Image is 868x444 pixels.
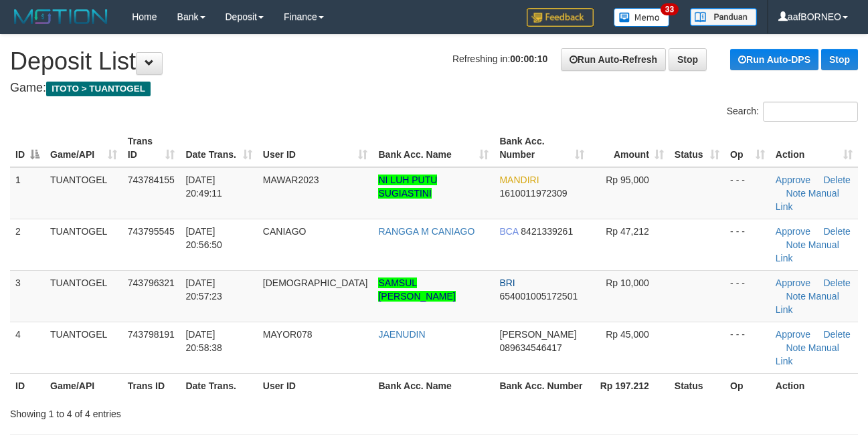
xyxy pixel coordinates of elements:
[786,291,806,302] a: Note
[45,322,122,373] td: TUANTOGEL
[10,48,858,75] h1: Deposit List
[763,102,858,122] input: Search:
[499,277,515,288] span: BRI
[614,8,670,27] img: Button%20Memo.svg
[45,270,122,322] td: TUANTOGEL
[725,322,770,373] td: - - -
[45,167,122,219] td: TUANTOGEL
[606,175,649,185] span: Rp 95,000
[561,48,666,71] a: Run Auto-Refresh
[10,402,351,421] div: Showing 1 to 4 of 4 entries
[128,329,175,340] span: 743798191
[823,226,850,237] a: Delete
[378,226,474,237] a: RANGGA M CANIAGO
[770,373,858,398] th: Action
[499,329,576,340] span: [PERSON_NAME]
[180,373,257,398] th: Date Trans.
[510,53,547,64] strong: 00:00:10
[776,239,839,263] a: Manual Link
[10,322,45,373] td: 4
[263,329,313,340] span: MAYOR078
[180,129,257,167] th: Date Trans.: activate to sort column ascending
[128,277,175,288] span: 743796321
[378,329,425,340] a: JAENUDIN
[185,175,222,199] span: [DATE] 20:49:11
[776,226,810,237] a: Approve
[10,7,112,27] img: MOTION_logo.png
[776,175,810,185] a: Approve
[823,175,850,185] a: Delete
[727,102,858,122] label: Search:
[378,175,437,199] a: NI LUH PUTU SUGIASTINI
[10,129,45,167] th: ID: activate to sort column descending
[786,239,806,250] a: Note
[10,219,45,270] td: 2
[373,373,494,398] th: Bank Acc. Name
[10,270,45,322] td: 3
[185,277,222,302] span: [DATE] 20:57:23
[128,175,175,185] span: 743784155
[776,291,839,315] a: Manual Link
[786,342,806,353] a: Note
[690,8,757,26] img: panduan.png
[128,226,175,237] span: 743795545
[45,373,122,398] th: Game/API
[661,3,679,15] span: 33
[10,82,858,95] h4: Game:
[499,188,567,199] span: Copy 1610011972309 to clipboard
[527,8,594,27] img: Feedback.jpg
[776,329,810,340] a: Approve
[776,277,810,288] a: Approve
[725,167,770,219] td: - - -
[725,129,770,167] th: Op: activate to sort column ascending
[499,175,539,185] span: MANDIRI
[122,129,181,167] th: Trans ID: activate to sort column ascending
[494,373,590,398] th: Bank Acc. Number
[258,373,373,398] th: User ID
[494,129,590,167] th: Bank Acc. Number: activate to sort column ascending
[10,167,45,219] td: 1
[45,219,122,270] td: TUANTOGEL
[263,175,319,185] span: MAWAR2023
[521,226,573,237] span: Copy 8421339261 to clipboard
[452,53,547,64] span: Refreshing in:
[669,129,725,167] th: Status: activate to sort column ascending
[499,226,518,237] span: BCA
[46,82,151,96] span: ITOTO > TUANTOGEL
[669,373,725,398] th: Status
[725,270,770,322] td: - - -
[499,291,578,302] span: Copy 654001005172501 to clipboard
[725,373,770,398] th: Op
[263,226,307,237] span: CANIAGO
[258,129,373,167] th: User ID: activate to sort column ascending
[823,277,850,288] a: Delete
[45,129,122,167] th: Game/API: activate to sort column ascending
[776,188,839,212] a: Manual Link
[669,48,707,71] a: Stop
[770,129,858,167] th: Action: activate to sort column ascending
[823,329,850,340] a: Delete
[730,49,818,70] a: Run Auto-DPS
[725,219,770,270] td: - - -
[776,342,839,366] a: Manual Link
[606,226,649,237] span: Rp 47,212
[122,373,181,398] th: Trans ID
[606,329,649,340] span: Rp 45,000
[590,129,669,167] th: Amount: activate to sort column ascending
[185,226,222,250] span: [DATE] 20:56:50
[263,277,368,288] span: [DEMOGRAPHIC_DATA]
[590,373,669,398] th: Rp 197.212
[373,129,494,167] th: Bank Acc. Name: activate to sort column ascending
[606,277,649,288] span: Rp 10,000
[499,342,561,353] span: Copy 089634546417 to clipboard
[786,188,806,199] a: Note
[821,49,858,70] a: Stop
[378,277,455,302] a: SAMSUL [PERSON_NAME]
[10,373,45,398] th: ID
[185,329,222,353] span: [DATE] 20:58:38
